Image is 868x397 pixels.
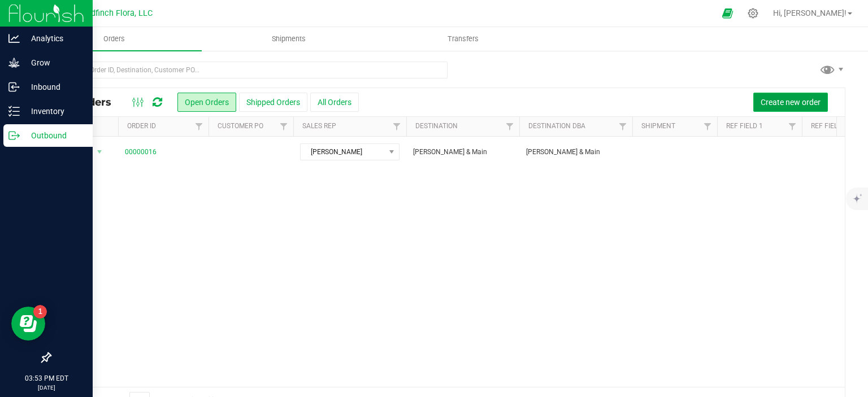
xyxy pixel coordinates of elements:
a: Filter [388,117,406,136]
a: Destination [415,122,458,130]
p: 03:53 PM EDT [5,373,88,383]
span: [PERSON_NAME] & Main [526,147,626,158]
span: Open Ecommerce Menu [715,2,740,24]
span: Hi, [PERSON_NAME]! [773,8,847,18]
p: Inventory [20,104,88,118]
p: [DATE] [5,383,88,392]
inline-svg: Grow [8,57,20,68]
a: 00000016 [125,147,157,158]
p: Outbound [20,129,88,142]
inline-svg: Inbound [8,81,20,93]
a: Shipments [202,27,376,51]
span: Shipments [257,34,321,44]
inline-svg: Inventory [8,106,20,117]
span: Goldfinch Flora, LLC [79,8,153,18]
div: Manage settings [746,8,760,19]
span: [PERSON_NAME] [301,144,385,160]
span: [PERSON_NAME] & Main [413,147,513,158]
button: Create new order [753,93,828,112]
iframe: Resource center [11,307,45,341]
a: Sales Rep [302,122,336,130]
p: Grow [20,56,88,69]
button: All Orders [310,93,359,112]
a: Filter [275,117,293,136]
span: Orders [88,34,140,44]
a: Filter [614,117,632,136]
a: Ref Field 1 [726,122,763,130]
a: Filter [501,117,519,136]
button: Open Orders [177,93,236,112]
a: Destination DBA [528,122,585,130]
a: Shipment [641,122,675,130]
inline-svg: Analytics [8,33,20,44]
a: Filter [783,117,802,136]
a: Ref Field 2 [811,122,848,130]
a: Filter [190,117,209,136]
a: Filter [698,117,717,136]
a: Orders [27,27,202,51]
input: Search Order ID, Destination, Customer PO... [50,62,448,78]
span: Create new order [761,98,821,107]
iframe: Resource center unread badge [33,305,47,319]
inline-svg: Outbound [8,130,20,141]
span: select [93,144,107,160]
a: Customer PO [218,122,263,130]
a: Transfers [376,27,550,51]
a: Order ID [127,122,156,130]
button: Shipped Orders [239,93,307,112]
span: Transfers [432,34,494,44]
p: Inbound [20,80,88,94]
p: Analytics [20,32,88,45]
